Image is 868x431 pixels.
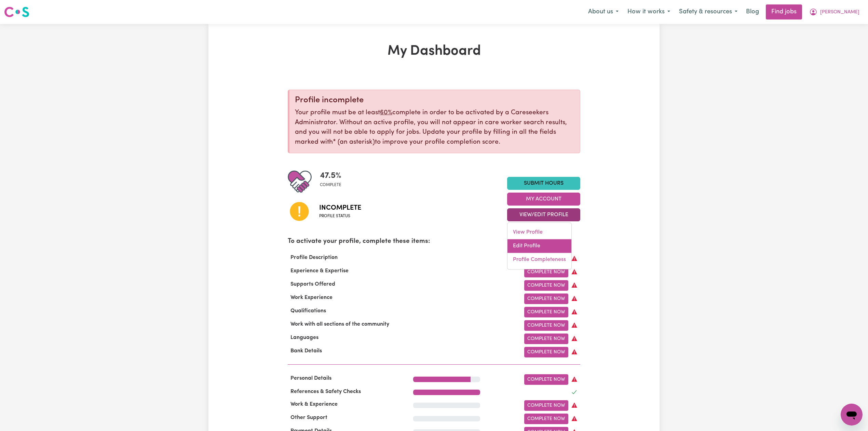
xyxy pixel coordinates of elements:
[742,4,763,19] a: Blog
[288,43,580,60] h1: My Dashboard
[524,347,568,357] a: Complete Now
[288,322,392,327] span: Work with all sections of the community
[623,5,675,19] button: How it works
[295,95,574,105] div: Profile incomplete
[288,402,340,407] span: Work & Experience
[507,225,571,239] a: View Profile
[320,170,347,194] div: Profile completeness: 47.5%
[319,203,361,213] span: Incomplete
[524,267,568,277] a: Complete Now
[524,400,568,411] a: Complete Now
[507,177,580,190] a: Submit Hours
[288,268,351,274] span: Experience & Expertise
[524,280,568,291] a: Complete Now
[507,239,571,253] a: Edit Profile
[288,282,338,287] span: Supports Offered
[524,293,568,304] a: Complete Now
[507,253,571,266] a: Profile Completeness
[507,208,580,221] button: View/Edit Profile
[766,4,802,19] a: Find jobs
[288,335,321,340] span: Languages
[288,348,325,354] span: Bank Details
[805,5,864,19] button: My Account
[288,308,329,314] span: Qualifications
[288,255,340,260] span: Profile Description
[319,213,361,219] span: Profile status
[524,374,568,385] a: Complete Now
[524,307,568,317] a: Complete Now
[288,415,330,420] span: Other Support
[820,9,859,16] span: [PERSON_NAME]
[675,5,742,19] button: Safety & resources
[841,404,863,426] iframe: Button to launch messaging window
[288,295,335,300] span: Work Experience
[380,109,392,116] u: 60%
[584,5,623,19] button: About us
[288,376,334,381] span: Personal Details
[507,193,580,206] button: My Account
[4,4,29,20] a: Careseekers logo
[333,139,375,145] span: an asterisk
[320,170,341,182] span: 47.5 %
[524,334,568,344] a: Complete Now
[4,6,29,18] img: Careseekers logo
[288,389,364,394] span: References & Safety Checks
[507,222,572,270] div: View/Edit Profile
[524,320,568,331] a: Complete Now
[295,108,574,147] p: Your profile must be at least complete in order to be activated by a Careseekers Administrator. W...
[524,414,568,424] a: Complete Now
[288,237,580,247] p: To activate your profile, complete these items:
[320,182,341,188] span: complete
